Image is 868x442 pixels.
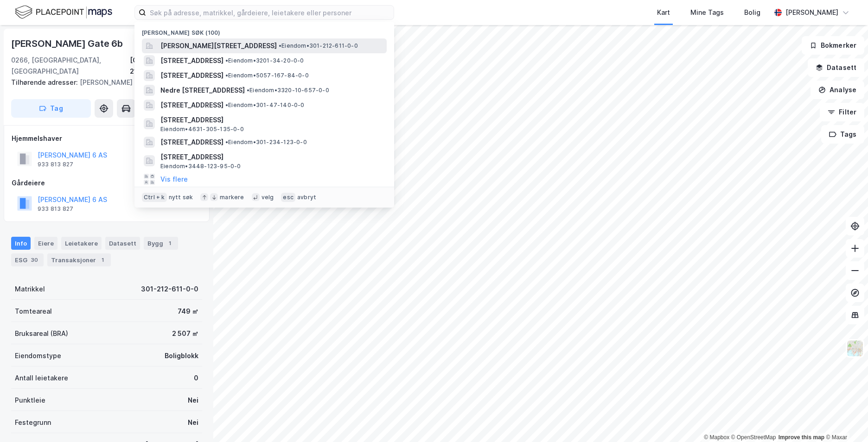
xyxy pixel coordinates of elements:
a: Mapbox [704,434,729,441]
span: Eiendom • 3320-10-657-0-0 [247,87,329,94]
div: 933 813 827 [38,205,73,213]
span: [STREET_ADDRESS] [160,55,223,66]
div: 1 [98,255,107,265]
span: [STREET_ADDRESS] [160,70,223,81]
div: esc [281,193,295,202]
div: avbryt [297,194,316,201]
span: • [247,87,249,94]
span: • [225,57,228,64]
div: [PERSON_NAME] søk (100) [134,22,394,38]
div: Matrikkel [15,284,45,295]
button: Analyse [811,81,864,99]
span: Eiendom • 4631-305-135-0-0 [160,126,244,133]
button: Tags [821,125,864,144]
div: Bruksareal (BRA) [15,328,68,339]
div: [PERSON_NAME] [785,7,838,18]
span: Tilhørende adresser: [11,78,80,86]
span: Eiendom • 301-234-123-0-0 [225,139,307,146]
div: Tomteareal [15,306,52,317]
button: Tag [11,99,91,118]
img: Z [846,340,864,357]
div: 301-212-611-0-0 [141,284,198,295]
div: 30 [29,255,40,265]
div: [PERSON_NAME] Gate 6a [11,77,195,88]
button: Filter [820,103,864,121]
div: [GEOGRAPHIC_DATA], 212/611 [130,55,202,77]
div: Boligblokk [165,350,198,361]
span: Eiendom • 5057-167-84-0-0 [225,72,309,79]
input: Søk på adresse, matrikkel, gårdeiere, leietakere eller personer [146,6,394,19]
div: Info [11,237,31,250]
div: velg [262,194,274,201]
span: Eiendom • 3201-34-20-0-0 [225,57,304,64]
span: • [279,42,281,49]
iframe: Chat Widget [822,398,868,442]
button: Vis flere [160,174,188,185]
div: Bolig [744,7,760,18]
div: Leietakere [61,237,102,250]
div: Punktleie [15,395,45,406]
span: [STREET_ADDRESS] [160,100,223,111]
div: Transaksjoner [47,253,111,266]
a: Improve this map [779,434,824,441]
div: 2 507 ㎡ [172,328,198,339]
span: [PERSON_NAME][STREET_ADDRESS] [160,40,277,51]
div: nytt søk [169,194,193,201]
div: Datasett [105,237,140,250]
button: Bokmerker [802,36,864,55]
span: Eiendom • 3448-123-95-0-0 [160,163,241,170]
div: Mine Tags [690,7,724,18]
img: logo.f888ab2527a4732fd821a326f86c7f29.svg [15,4,112,20]
div: 1 [165,239,174,248]
div: Kart [657,7,670,18]
div: markere [220,194,244,201]
span: • [225,72,228,79]
div: 749 ㎡ [178,306,198,317]
div: ESG [11,253,44,266]
span: • [225,101,228,108]
div: Festegrunn [15,417,51,428]
div: [PERSON_NAME] Gate 6b [11,36,125,51]
span: [STREET_ADDRESS] [160,114,383,126]
span: [STREET_ADDRESS] [160,152,383,163]
a: OpenStreetMap [731,434,776,441]
span: • [225,139,228,145]
div: Nei [188,417,198,428]
div: Eiendomstype [15,350,61,361]
div: Bygg [144,237,178,250]
div: Ctrl + k [142,193,167,202]
button: Datasett [808,58,864,77]
div: 0 [194,373,198,384]
div: Nei [188,395,198,406]
div: 0266, [GEOGRAPHIC_DATA], [GEOGRAPHIC_DATA] [11,55,130,77]
div: Antall leietakere [15,373,68,384]
div: Eiere [34,237,57,250]
div: Gårdeiere [12,177,202,189]
div: 933 813 827 [38,161,73,168]
span: Eiendom • 301-47-140-0-0 [225,101,305,109]
span: [STREET_ADDRESS] [160,137,223,148]
div: Hjemmelshaver [12,133,202,144]
span: Nedre [STREET_ADDRESS] [160,85,245,96]
span: Eiendom • 301-212-611-0-0 [279,42,358,50]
